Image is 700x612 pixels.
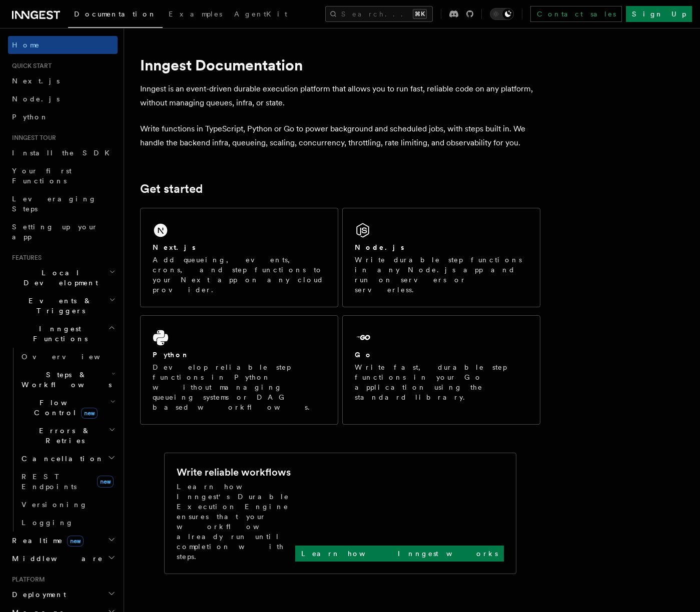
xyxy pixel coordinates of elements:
[68,3,163,28] a: Documentation
[8,90,118,108] a: Node.js
[325,6,433,22] button: Search...⌘K
[140,56,540,74] h1: Inngest Documentation
[355,255,528,295] p: Write durable step functions in any Node.js app and run on servers or serverless.
[12,113,49,121] span: Python
[18,370,112,390] span: Steps & Workflows
[342,315,540,425] a: GoWrite fast, durable step functions in your Go application using the standard library.
[413,9,427,19] kbd: ⌘K
[8,72,118,90] a: Next.js
[8,162,118,190] a: Your first Functions
[355,350,373,360] h2: Go
[12,195,97,213] span: Leveraging Steps
[12,40,40,50] span: Home
[140,82,540,110] p: Inngest is an event-driven durable execution platform that allows you to run fast, reliable code ...
[18,514,118,532] a: Logging
[8,586,118,604] button: Deployment
[22,353,125,361] span: Overview
[8,108,118,126] a: Python
[8,324,108,344] span: Inngest Functions
[355,242,404,252] h2: Node.js
[18,348,118,366] a: Overview
[18,398,110,418] span: Flow Control
[153,362,326,412] p: Develop reliable step functions in Python without managing queueing systems or DAG based workflows.
[177,482,295,562] p: Learn how Inngest's Durable Execution Engine ensures that your workflow already run until complet...
[169,10,222,18] span: Examples
[81,408,98,419] span: new
[8,550,118,568] button: Middleware
[355,362,528,402] p: Write fast, durable step functions in your Go application using the standard library.
[8,532,118,550] button: Realtimenew
[234,10,287,18] span: AgentKit
[8,36,118,54] a: Home
[18,394,118,422] button: Flow Controlnew
[228,3,293,27] a: AgentKit
[153,255,326,295] p: Add queueing, events, crons, and step functions to your Next app on any cloud provider.
[12,167,72,185] span: Your first Functions
[530,6,622,22] a: Contact sales
[22,519,74,527] span: Logging
[22,501,88,509] span: Versioning
[18,450,118,468] button: Cancellation
[163,3,228,27] a: Examples
[295,546,504,562] a: Learn how Inngest works
[12,149,116,157] span: Install the SDK
[8,144,118,162] a: Install the SDK
[140,122,540,150] p: Write functions in TypeScript, Python or Go to power background and scheduled jobs, with steps bu...
[8,268,109,288] span: Local Development
[18,366,118,394] button: Steps & Workflows
[12,223,98,241] span: Setting up your app
[342,208,540,307] a: Node.jsWrite durable step functions in any Node.js app and run on servers or serverless.
[8,536,84,546] span: Realtime
[18,422,118,450] button: Errors & Retries
[140,208,338,307] a: Next.jsAdd queueing, events, crons, and step functions to your Next app on any cloud provider.
[140,315,338,425] a: PythonDevelop reliable step functions in Python without managing queueing systems or DAG based wo...
[8,590,66,600] span: Deployment
[97,476,114,488] span: new
[301,549,498,559] p: Learn how Inngest works
[8,254,42,262] span: Features
[8,218,118,246] a: Setting up your app
[12,77,60,85] span: Next.js
[12,95,60,103] span: Node.js
[18,496,118,514] a: Versioning
[626,6,692,22] a: Sign Up
[8,320,118,348] button: Inngest Functions
[8,348,118,532] div: Inngest Functions
[8,292,118,320] button: Events & Triggers
[153,242,196,252] h2: Next.js
[177,465,291,479] h2: Write reliable workflows
[153,350,190,360] h2: Python
[8,296,109,316] span: Events & Triggers
[8,134,56,142] span: Inngest tour
[8,264,118,292] button: Local Development
[140,182,203,196] a: Get started
[18,454,104,464] span: Cancellation
[74,10,157,18] span: Documentation
[22,473,77,491] span: REST Endpoints
[18,426,109,446] span: Errors & Retries
[18,468,118,496] a: REST Endpointsnew
[8,190,118,218] a: Leveraging Steps
[8,554,103,564] span: Middleware
[67,536,84,547] span: new
[490,8,514,20] button: Toggle dark mode
[8,576,45,584] span: Platform
[8,62,52,70] span: Quick start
